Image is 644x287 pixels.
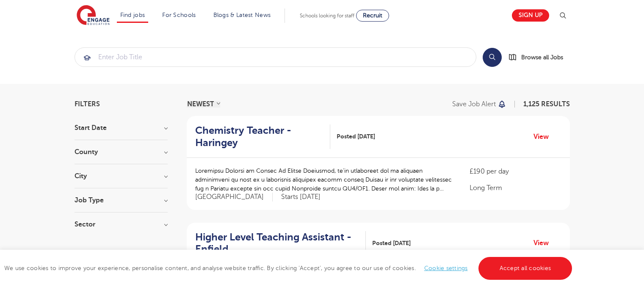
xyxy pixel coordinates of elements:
p: £190 per day [470,166,561,177]
a: Browse all Jobs [509,52,570,62]
p: Starts [DATE] [281,193,321,201]
p: Long Term [470,183,561,193]
a: View [533,237,555,248]
h3: Start Date [75,124,168,131]
span: 1,125 RESULTS [523,100,570,108]
a: For Schools [162,12,196,18]
a: View [533,131,555,142]
span: Posted [DATE] [337,132,375,141]
input: Submit [75,48,476,66]
a: Chemistry Teacher - Haringey [195,124,330,149]
span: Recruit [363,12,382,19]
p: Save job alert [452,101,496,108]
span: [GEOGRAPHIC_DATA] [195,193,273,201]
p: Loremipsu Dolorsi am Consec Ad Elitse Doeiusmod, te’in utlaboreet dol ma aliquaen adminimveni qu ... [195,166,453,193]
h3: City [75,173,168,179]
a: Sign up [512,9,549,22]
h2: Higher Level Teaching Assistant - Enfield [195,231,359,256]
span: Posted [DATE] [372,239,411,248]
a: Cookie settings [424,265,468,271]
a: Higher Level Teaching Assistant - Enfield [195,231,366,256]
h3: Sector [75,221,168,228]
h3: Job Type [75,197,168,204]
span: Filters [75,101,100,108]
button: Save job alert [452,101,507,108]
a: Blogs & Latest News [213,12,271,18]
img: Engage Education [77,5,110,26]
h3: County [75,149,168,155]
a: Accept all cookies [478,257,572,280]
a: Recruit [356,10,389,22]
div: Submit [75,47,476,67]
span: Schools looking for staff [300,13,354,19]
span: Browse all Jobs [521,52,563,62]
button: Search [483,48,502,67]
a: Find jobs [120,12,145,18]
h2: Chemistry Teacher - Haringey [195,124,323,149]
span: We use cookies to improve your experience, personalise content, and analyse website traffic. By c... [4,265,574,271]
